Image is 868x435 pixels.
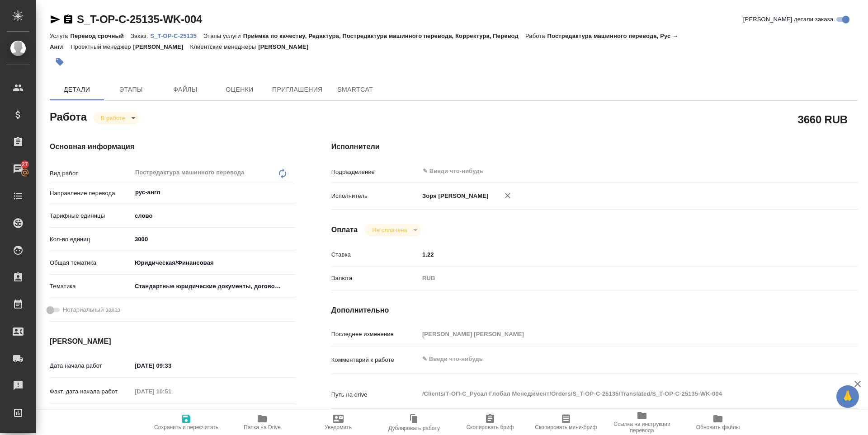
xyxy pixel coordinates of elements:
p: Путь на drive [331,390,419,399]
div: слово [132,208,295,224]
p: Исполнитель [331,192,419,201]
p: Кол-во единиц [50,235,132,244]
p: Вид работ [50,169,132,178]
span: Скопировать бриф [466,424,514,430]
span: Сохранить и пересчитать [154,424,218,430]
p: Последнее изменение [331,330,419,339]
span: [PERSON_NAME] детали заказа [743,15,833,24]
h2: 3660 RUB [798,112,848,127]
span: Уведомить [325,424,352,430]
p: Приёмка по качеству, Редактура, Постредактура машинного перевода, Корректура, Перевод [243,33,525,39]
input: ✎ Введи что-нибудь [132,359,211,372]
span: Оценки [218,84,261,95]
textarea: /Clients/Т-ОП-С_Русал Глобал Менеджмент/Orders/S_T-OP-C-25135/Translated/S_T-OP-C-25135-WK-004 [419,386,814,402]
button: Open [290,192,292,193]
p: Проектный менеджер [71,43,133,50]
button: Папка на Drive [224,410,300,435]
button: Скопировать мини-бриф [528,410,604,435]
p: Общая тематика [50,258,132,267]
p: [PERSON_NAME] [133,43,190,50]
p: Дата начала работ [50,361,132,370]
p: [PERSON_NAME] [258,43,315,50]
span: 🙏 [840,387,855,406]
button: Дублировать работу [376,410,452,435]
span: 27 [16,160,33,169]
h4: [PERSON_NAME] [50,336,295,347]
span: Ссылка на инструкции перевода [609,421,675,434]
h4: Основная информация [50,141,295,152]
div: В работе [365,224,420,236]
p: Тематика [50,282,132,291]
button: Обновить файлы [680,410,756,435]
p: Клиентские менеджеры [190,43,259,50]
span: Детали [55,84,99,95]
p: Факт. дата начала работ [50,387,132,396]
h4: Дополнительно [331,305,858,316]
button: Не оплачена [369,226,410,234]
button: Добавить тэг [50,52,70,72]
div: В работе [94,112,139,124]
div: Юридическая/Финансовая [132,255,295,271]
a: S_T-OP-C-25135 [150,32,203,39]
input: ✎ Введи что-нибудь [132,408,211,421]
span: Файлы [164,84,207,95]
p: Заказ: [131,33,150,39]
input: Пустое поле [132,385,211,398]
button: 🙏 [836,385,859,408]
span: Папка на Drive [244,424,281,430]
p: Перевод срочный [70,33,131,39]
span: Этапы [109,84,153,95]
p: Тарифные единицы [50,211,132,220]
button: Скопировать ссылку для ЯМессенджера [50,14,61,25]
h4: Исполнители [331,141,858,152]
button: Скопировать ссылку [63,14,74,25]
p: Направление перевода [50,189,132,198]
button: Скопировать бриф [452,410,528,435]
h2: Работа [50,108,87,124]
p: Услуга [50,33,70,39]
h4: Оплата [331,225,358,235]
button: В работе [98,114,128,122]
span: Обновить файлы [696,424,740,430]
span: Нотариальный заказ [63,305,120,314]
button: Уведомить [300,410,376,435]
p: Ставка [331,250,419,259]
button: Open [809,170,811,172]
span: Скопировать мини-бриф [535,424,597,430]
p: Зоря [PERSON_NAME] [419,192,489,201]
a: S_T-OP-C-25135-WK-004 [77,13,202,25]
span: Дублировать работу [388,425,440,431]
button: Удалить исполнителя [498,186,518,206]
input: ✎ Введи что-нибудь [419,248,814,261]
p: Валюта [331,274,419,283]
p: Этапы услуги [203,33,243,39]
p: Работа [525,33,547,39]
input: ✎ Введи что-нибудь [422,166,781,177]
span: SmartCat [334,84,377,95]
button: Ссылка на инструкции перевода [604,410,680,435]
input: ✎ Введи что-нибудь [132,233,295,246]
span: Приглашения [272,84,323,95]
div: RUB [419,271,814,286]
p: S_T-OP-C-25135 [150,33,203,39]
a: 27 [2,158,34,180]
button: Сохранить и пересчитать [148,410,224,435]
input: Пустое поле [419,327,814,341]
p: Подразделение [331,168,419,177]
div: Стандартные юридические документы, договоры, уставы [132,279,295,294]
p: Комментарий к работе [331,355,419,365]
